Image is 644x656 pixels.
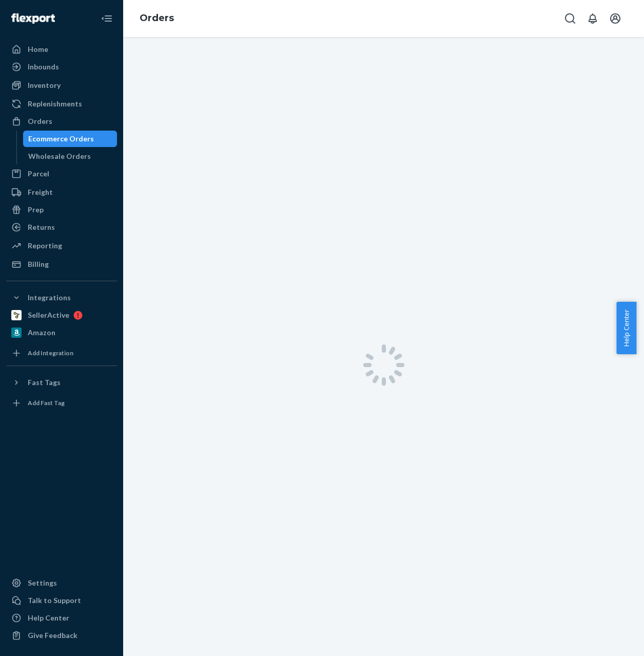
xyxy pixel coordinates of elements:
button: Open notifications [582,8,603,29]
div: Billing [28,259,49,269]
a: Orders [140,12,174,24]
a: Inbounds [6,59,117,75]
a: Add Integration [6,345,117,361]
img: Flexport logo [11,13,55,24]
div: Home [28,44,48,54]
a: Home [6,41,117,58]
div: Freight [28,187,53,197]
button: Help Center [616,302,636,354]
button: Close Navigation [96,8,117,29]
button: Fast Tags [6,374,117,391]
a: Orders [6,113,117,130]
div: Prep [28,205,44,215]
a: Ecommerce Orders [23,131,118,147]
a: Billing [6,256,117,272]
a: Prep [6,202,117,218]
a: Amazon [6,324,117,341]
button: Open account menu [605,8,626,29]
div: Orders [28,116,52,126]
div: Amazon [28,327,55,338]
div: Help Center [28,613,69,623]
button: Integrations [6,289,117,306]
ol: breadcrumbs [131,4,182,33]
a: Settings [6,575,117,591]
a: Help Center [6,610,117,626]
div: Fast Tags [28,377,61,388]
a: Reporting [6,238,117,254]
div: Integrations [28,293,71,303]
button: Open Search Box [560,8,580,29]
div: Replenishments [28,99,82,109]
div: SellerActive [28,310,69,320]
a: Replenishments [6,96,117,112]
div: Inbounds [28,62,59,72]
div: Parcel [28,169,49,179]
div: Add Fast Tag [28,398,65,407]
div: Inventory [28,80,61,90]
a: Returns [6,219,117,235]
div: Give Feedback [28,630,77,641]
button: Give Feedback [6,627,117,644]
div: Returns [28,222,55,232]
div: Talk to Support [28,595,81,606]
a: Freight [6,184,117,201]
a: Wholesale Orders [23,148,118,165]
div: Reporting [28,241,62,251]
a: Parcel [6,166,117,182]
div: Add Integration [28,349,73,357]
a: Talk to Support [6,592,117,609]
a: Add Fast Tag [6,395,117,411]
div: Wholesale Orders [28,151,91,161]
div: Settings [28,578,57,588]
div: Ecommerce Orders [28,134,94,144]
a: SellerActive [6,307,117,323]
a: Inventory [6,77,117,94]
